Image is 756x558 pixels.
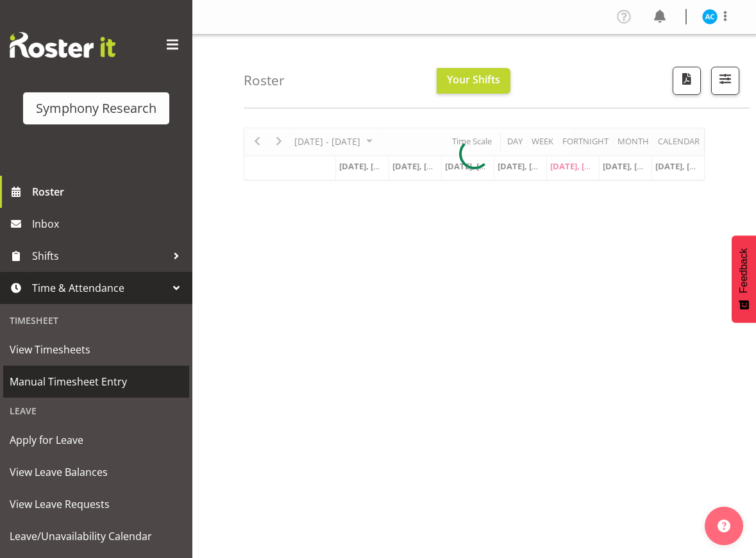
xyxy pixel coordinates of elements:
a: View Leave Balances [3,456,189,488]
div: Symphony Research [36,99,156,118]
span: Your Shifts [447,72,500,87]
span: View Leave Balances [10,462,183,482]
span: Leave/Unavailability Calendar [10,527,183,546]
span: Inbox [32,214,186,233]
span: Time & Attendance [32,278,167,298]
a: View Leave Requests [3,488,189,520]
img: help-xxl-2.png [718,520,730,532]
button: Your Shifts [437,68,510,94]
button: Download a PDF of the roster according to the set date range. [673,67,701,95]
a: View Timesheets [3,334,189,366]
div: Leave [3,398,189,424]
a: Leave/Unavailability Calendar [3,520,189,552]
span: Apply for Leave [10,430,183,450]
h4: Roster [244,73,285,88]
span: Manual Timesheet Entry [10,372,183,391]
div: Timesheet [3,307,189,334]
a: Apply for Leave [3,424,189,456]
span: View Timesheets [10,340,183,359]
span: Roster [32,182,186,201]
span: Shifts [32,246,167,266]
img: Rosterit website logo [10,32,115,58]
img: abbey-craib10174.jpg [702,9,718,24]
button: Filter Shifts [711,67,739,95]
button: Feedback - Show survey [732,235,756,323]
span: View Leave Requests [10,495,183,514]
span: Feedback [738,248,750,293]
a: Manual Timesheet Entry [3,366,189,398]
